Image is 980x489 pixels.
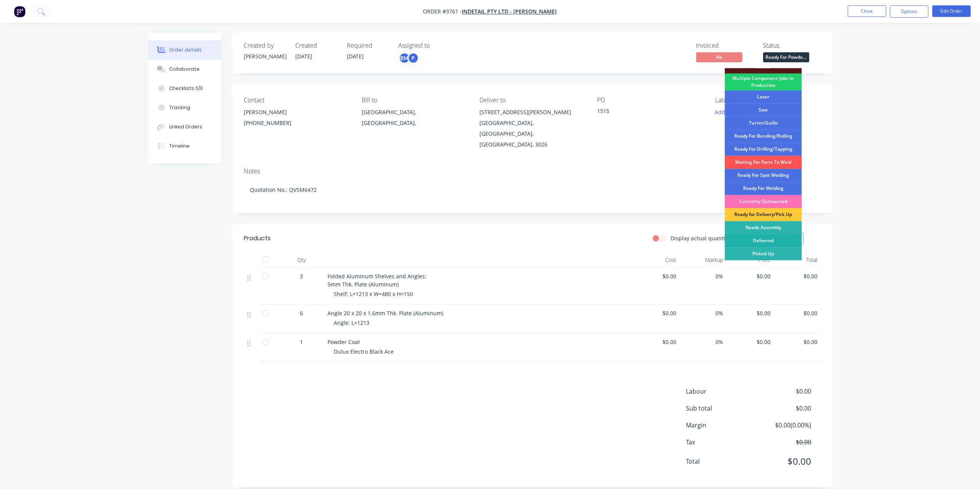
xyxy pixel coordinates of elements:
div: Linked Orders [169,123,202,130]
div: [PERSON_NAME][PHONE_NUMBER] [244,107,349,131]
div: [PERSON_NAME] [244,52,286,60]
span: $0.00 [777,338,818,346]
span: 6 [300,309,303,317]
div: BM [399,52,410,64]
div: Bill to [362,96,467,104]
span: $0.00 [777,272,818,280]
div: Status [763,42,821,49]
div: Products [244,234,271,243]
div: Delivered [725,234,802,247]
div: [GEOGRAPHIC_DATA], [GEOGRAPHIC_DATA], [362,107,467,128]
span: Labour [686,387,755,396]
div: Ready For Drilling/Tapping [725,143,802,156]
span: Margin [686,421,755,430]
div: Invoiced [696,42,754,49]
div: Saw [725,103,802,116]
div: Order details [169,47,202,53]
div: Laser [725,90,802,103]
div: Ready For Bending/Rolling [725,130,802,143]
span: 3 [300,272,303,280]
button: Edit Order [932,5,971,17]
span: Angle 20 x 20 x 1.6mm Thk. Plate (Aluminum) [328,309,444,317]
div: Quotation No.: QVSM6472 [244,178,821,201]
button: Order details [148,40,221,60]
div: Picked Up [725,247,802,260]
div: Ready For Spot Welding [725,169,802,182]
span: 1 [300,338,303,346]
div: Qty [279,252,325,268]
div: Assigned to [399,42,476,49]
span: $0.00 [730,338,771,346]
a: Indetail Pty Ltd - [PERSON_NAME] [462,8,557,15]
div: Notes [244,168,821,175]
div: [STREET_ADDRESS][PERSON_NAME][GEOGRAPHIC_DATA], [GEOGRAPHIC_DATA], [GEOGRAPHIC_DATA], 3026 [479,107,585,150]
span: $0.00 [754,387,811,396]
div: Cost [632,252,680,268]
div: Contact [244,96,349,104]
span: $0.00 [636,272,677,280]
div: 1515 [597,107,694,118]
button: Collaborate [148,60,221,79]
div: Collaborate [169,66,200,73]
span: Tax [686,437,755,447]
span: $0.00 ( 0.00 %) [754,421,811,430]
span: Sub total [686,404,755,413]
div: Timeline [169,143,190,150]
div: Waiting For Parts To Weld [725,156,802,169]
button: Options [890,5,928,18]
div: [STREET_ADDRESS][PERSON_NAME] [479,107,585,118]
div: [GEOGRAPHIC_DATA], [GEOGRAPHIC_DATA], [GEOGRAPHIC_DATA], 3026 [479,118,585,150]
div: Created by [244,42,286,49]
div: Labels [715,96,820,104]
button: Checklists 0/0 [148,79,221,98]
span: 0% [682,338,724,346]
button: Add labels [711,107,746,117]
span: $0.00 [636,338,677,346]
span: [DATE] [296,53,313,60]
div: Tracking [169,104,190,111]
span: $0.00 [730,272,771,280]
span: [DATE] [347,53,364,60]
div: [GEOGRAPHIC_DATA], [GEOGRAPHIC_DATA], [362,107,467,131]
div: Ready for Delivery/Pick Up [725,208,802,221]
div: P [408,52,419,64]
div: Created [296,42,338,49]
div: Ready For Welding [725,182,802,195]
div: Needs Assembly [725,221,802,234]
div: Checklists 0/0 [169,85,203,92]
span: $0.00 [777,309,818,317]
div: Required [347,42,389,49]
div: [PHONE_NUMBER] [244,118,349,128]
div: Multiple Component Jobs In Production [725,73,802,90]
div: PO [597,96,703,104]
span: $0.00 [754,437,811,447]
span: Angle: L=1213 [334,319,370,326]
label: Display actual quantities [671,234,735,242]
div: Deliver to [479,96,585,104]
span: Dulux Electro Black Ace [334,348,394,355]
button: Linked Orders [148,117,221,136]
div: Markup [679,252,727,268]
span: Order #3761 - [423,8,462,15]
span: 0% [682,309,724,317]
span: Folded Aluminum Shelves and Angles: 5mm Thk. Plate (Aluminum) [328,273,427,288]
span: Total [686,457,755,466]
span: 0% [682,272,724,280]
div: [PERSON_NAME] [244,107,349,118]
button: Tracking [148,98,221,117]
span: $0.00 [754,404,811,413]
img: Factory [14,6,25,17]
button: Timeline [148,136,221,156]
span: Shelf: L=1213 x W=480 x H=150 [334,290,413,298]
span: No [696,52,742,62]
span: Powder Coat [328,338,360,346]
span: $0.00 [754,454,811,468]
span: Ready For Powde... [763,52,809,62]
button: BMP [399,52,419,64]
span: $0.00 [636,309,677,317]
button: Ready For Powde... [763,52,809,64]
span: $0.00 [730,309,771,317]
div: Currently Outsourced [725,195,802,208]
div: Turret/Guillo [725,116,802,130]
